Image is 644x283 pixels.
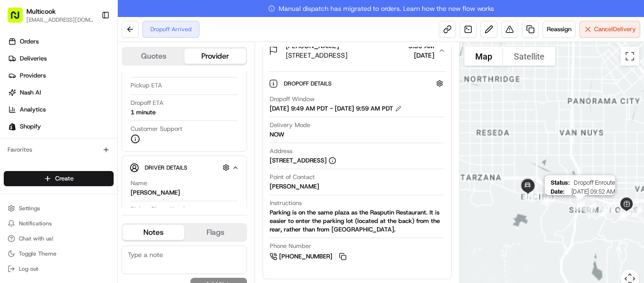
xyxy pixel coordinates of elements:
[4,171,114,186] button: Create
[614,205,632,223] div: 10
[8,123,16,130] img: Shopify logo
[597,202,615,220] div: 11
[20,88,41,97] span: Nash AI
[4,247,114,260] button: Toggle Theme
[270,173,315,181] span: Point of Contact
[20,105,46,114] span: Analytics
[519,186,537,204] div: 18
[4,232,114,245] button: Chat with us!
[4,34,117,49] a: Orders
[573,179,615,186] span: Dropoff Enroute
[4,142,114,157] div: Favorites
[550,179,570,186] span: Status :
[29,146,100,154] span: Wisdom [PERSON_NAME]
[270,95,314,103] span: Dropoff Window
[9,163,25,181] img: Wisdom Oko
[19,265,38,273] span: Log out
[20,122,41,131] span: Shopify
[270,182,319,191] div: [PERSON_NAME]
[270,156,336,165] div: [STREET_ADDRESS]
[408,51,434,60] span: [DATE]
[146,121,172,132] button: See all
[263,66,451,279] div: [PERSON_NAME][STREET_ADDRESS]9:59 AM[DATE]
[286,51,347,60] span: [STREET_ADDRESS]
[6,207,76,224] a: 📗Knowledge Base
[4,102,117,117] a: Analytics
[42,100,130,107] div: We're available if you need us!
[25,61,156,71] input: Clear
[145,164,187,172] span: Driver Details
[131,99,164,107] span: Dropoff ETA
[284,80,333,87] span: Dropoff Details
[94,213,114,220] span: Pylon
[19,205,40,212] span: Settings
[270,208,445,234] div: Parking is on the same plaza as the Rasputin Restaurant. It is easier to enter the parking lot (l...
[263,35,451,66] button: [PERSON_NAME][STREET_ADDRESS]9:59 AM[DATE]
[131,108,156,117] div: 1 minute
[4,68,117,83] a: Providers
[525,188,543,206] div: 17
[279,252,332,261] span: [PHONE_NUMBER]
[107,146,127,154] span: [DATE]
[102,172,106,180] span: •
[19,172,26,180] img: 1736555255976-a54dd68f-1ca7-489b-9aae-adbdc363a1c4
[123,49,184,64] button: Quotes
[4,4,98,26] button: Multicook[EMAIL_ADDRESS][DOMAIN_NAME]
[4,85,117,100] a: Nash AI
[20,37,39,46] span: Orders
[184,225,246,240] button: Flags
[595,201,613,219] div: 12
[268,4,494,13] span: Manual dispatch has migrated to orders. Learn how the new flow works
[4,262,114,275] button: Log out
[20,71,46,80] span: Providers
[537,190,554,208] div: 16
[26,16,94,24] button: [EMAIL_ADDRESS][DOMAIN_NAME]
[20,90,37,107] img: 4281594248423_2fcf9dad9f2a874258b8_72.png
[594,25,636,34] span: Cancel Delivery
[270,199,302,207] span: Instructions
[19,147,26,154] img: 1736555255976-a54dd68f-1ca7-489b-9aae-adbdc363a1c4
[571,197,589,214] div: 14
[76,207,155,224] a: 💻API Documentation
[568,188,615,195] span: [DATE] 09:52 AM
[131,81,162,90] span: Pickup ETA
[579,21,640,38] button: CancelDelivery
[270,147,292,155] span: Address
[19,250,57,257] span: Toggle Theme
[618,203,636,221] div: 9
[543,21,576,38] button: Reassign
[582,198,600,216] div: 13
[123,225,184,240] button: Notes
[270,242,311,250] span: Phone Number
[9,123,63,130] div: Past conversations
[9,38,172,53] p: Welcome 👋
[9,9,28,28] img: Nash
[55,174,74,183] span: Create
[270,251,348,262] a: [PHONE_NUMBER]
[102,146,106,154] span: •
[19,220,52,227] span: Notifications
[19,235,53,242] span: Chat with us!
[131,189,180,197] div: [PERSON_NAME]
[4,51,117,66] a: Deliveries
[4,217,114,230] button: Notifications
[130,160,239,175] button: Driver Details
[9,137,25,156] img: Wisdom Oko
[270,104,402,113] div: [DATE] 9:49 AM PDT - [DATE] 9:59 AM PDT
[107,172,127,180] span: [DATE]
[550,188,564,195] span: Date :
[4,119,117,134] a: Shopify
[9,90,26,107] img: 1736555255976-a54dd68f-1ca7-489b-9aae-adbdc363a1c4
[160,93,172,104] button: Start new chat
[42,90,155,100] div: Start new chat
[29,172,100,180] span: Wisdom [PERSON_NAME]
[26,7,56,16] span: Multicook
[20,54,47,63] span: Deliveries
[547,25,571,34] span: Reassign
[620,47,639,66] button: Toggle fullscreen view
[4,202,114,215] button: Settings
[270,130,284,139] div: NOW
[131,125,182,133] span: Customer Support
[503,47,555,66] button: Show satellite imagery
